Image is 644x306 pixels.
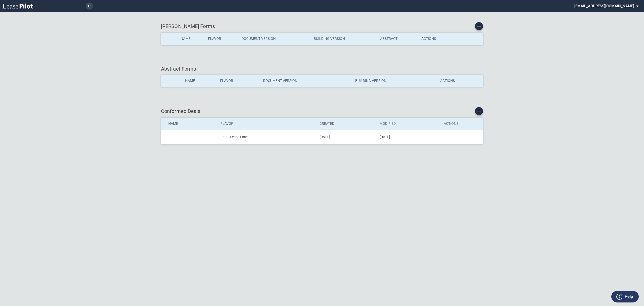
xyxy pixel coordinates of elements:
th: Created [316,118,376,130]
th: Flavor [217,118,316,130]
th: Name [161,118,217,130]
th: Actions [418,33,454,45]
th: Modified [376,118,440,130]
div: Abstract Forms [161,65,483,72]
td: [DATE] [376,130,440,144]
button: Help [611,291,639,302]
th: Name [182,75,217,87]
th: Actions [437,75,483,87]
th: Building Version [352,75,437,87]
label: Help [625,293,633,300]
th: Flavor [217,75,259,87]
div: Conformed Deals [161,107,483,115]
td: [DATE] [316,130,376,144]
td: Retail Lease Form [217,130,316,144]
th: Abstract [377,33,418,45]
th: Building Version [310,33,377,45]
a: Create new conformed deal [475,107,483,115]
th: Document Version [260,75,352,87]
a: Create new Form [475,22,483,30]
th: Name [177,33,205,45]
th: Actions [440,118,483,130]
th: Document Version [238,33,310,45]
th: Flavor [205,33,238,45]
div: [PERSON_NAME] Forms [161,22,483,30]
